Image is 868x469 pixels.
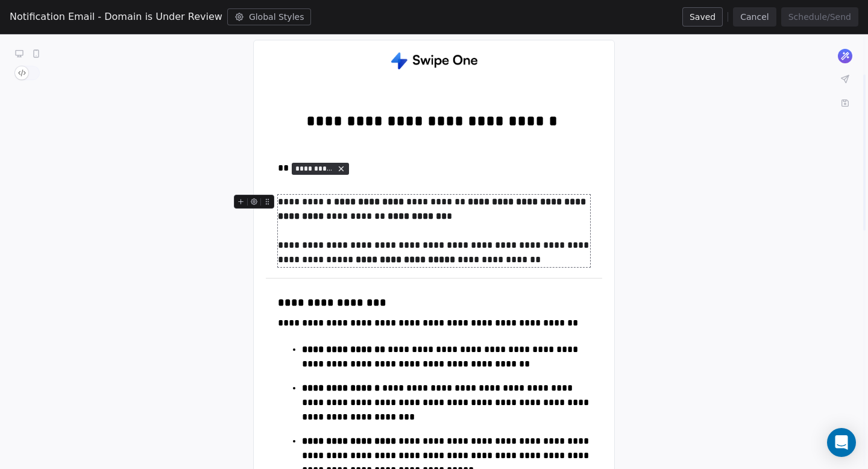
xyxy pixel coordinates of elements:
button: Cancel [733,7,776,27]
button: Schedule/Send [781,7,858,27]
span: Notification Email - Domain is Under Review [10,10,222,24]
button: Global Styles [227,8,312,25]
div: Open Intercom Messenger [827,428,856,457]
button: Saved [682,7,723,27]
